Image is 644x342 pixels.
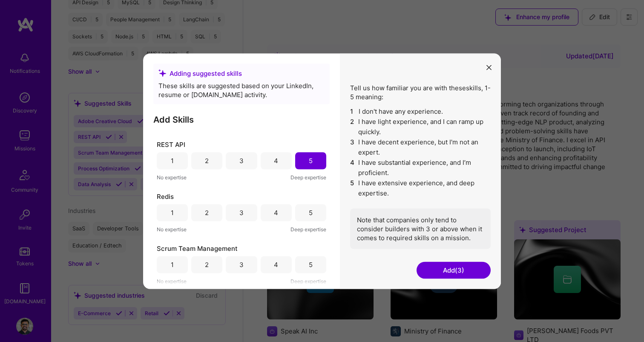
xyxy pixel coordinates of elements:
[350,137,355,157] span: 3
[157,140,185,149] span: REST API
[158,69,325,78] div: Adding suggested skills
[350,83,491,249] div: Tell us how familiar you are with these skills , 1-5 meaning:
[171,260,174,269] div: 1
[290,172,326,181] span: Deep expertise
[350,157,355,178] span: 4
[290,276,326,285] span: Deep expertise
[417,262,491,279] button: Add(3)
[171,156,174,165] div: 1
[274,156,278,165] div: 4
[350,157,491,178] li: I have substantial experience, and I’m proficient.
[486,65,492,70] i: icon Close
[350,178,491,198] li: I have extensive experience, and deep expertise.
[309,208,313,217] div: 5
[157,224,187,233] span: No expertise
[157,192,174,201] span: Redis
[205,208,209,217] div: 2
[274,260,278,269] div: 4
[239,208,244,217] div: 3
[350,137,491,157] li: I have decent experience, but I'm not an expert.
[350,208,491,249] div: Note that companies only tend to consider builders with 3 or above when it comes to required skil...
[171,208,174,217] div: 1
[157,244,238,253] span: Scrum Team Management
[350,116,355,137] span: 2
[153,114,330,124] h3: Add Skills
[350,116,491,137] li: I have light experience, and I can ramp up quickly.
[290,224,326,233] span: Deep expertise
[274,208,278,217] div: 4
[157,172,187,181] span: No expertise
[157,276,187,285] span: No expertise
[309,156,313,165] div: 5
[158,81,325,99] div: These skills are suggested based on your LinkedIn, resume or [DOMAIN_NAME] activity.
[239,260,244,269] div: 3
[143,53,501,289] div: modal
[205,156,209,165] div: 2
[309,260,313,269] div: 5
[205,260,209,269] div: 2
[158,69,166,77] i: icon SuggestedTeams
[350,178,355,198] span: 5
[350,106,491,116] li: I don't have any experience.
[239,156,244,165] div: 3
[350,106,355,116] span: 1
